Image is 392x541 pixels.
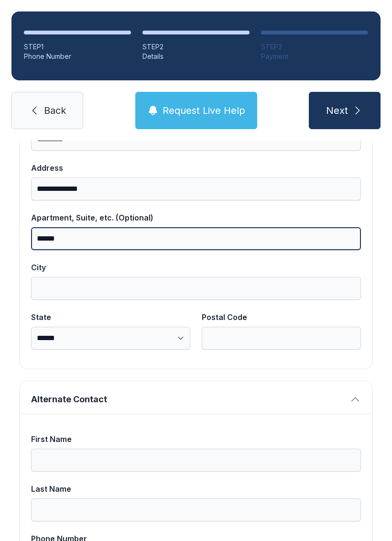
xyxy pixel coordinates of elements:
[20,381,372,414] button: Alternate Contact
[142,42,250,52] div: STEP 2
[261,42,368,52] div: STEP 3
[202,327,361,350] input: Postal Code
[31,277,361,300] input: City
[31,449,361,472] input: First Name
[163,104,245,117] span: Request Live Help
[326,104,348,117] span: Next
[31,212,361,223] div: Apartment, Suite, etc. (Optional)
[261,52,368,61] div: Payment
[24,42,131,52] div: STEP 1
[44,104,66,117] span: Back
[31,227,361,250] input: Apartment, Suite, etc. (Optional)
[31,327,190,350] select: State
[31,311,190,323] div: State
[31,498,361,521] input: Last Name
[31,393,346,406] span: Alternate Contact
[24,52,131,61] div: Phone Number
[31,483,361,495] div: Last Name
[31,433,361,445] div: First Name
[31,262,361,273] div: City
[202,311,361,323] div: Postal Code
[31,162,361,174] div: Address
[142,52,250,61] div: Details
[31,177,361,200] input: Address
